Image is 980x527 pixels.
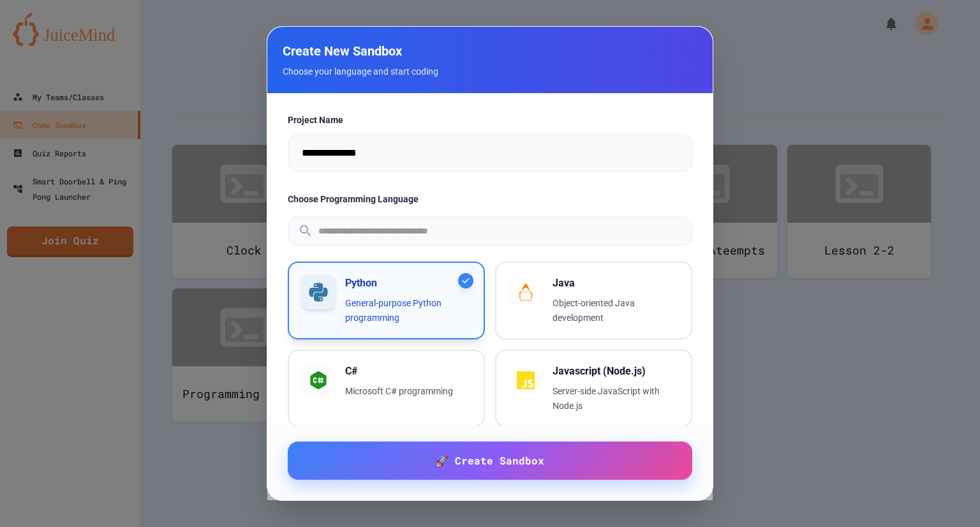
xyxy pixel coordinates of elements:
[288,193,692,205] label: Choose Programming Language
[553,384,678,413] p: Server-side JavaScript with Node.js
[345,276,471,291] h3: Python
[345,296,471,325] p: General-purpose Python programming
[345,364,471,379] h3: C#
[553,276,678,291] h3: Java
[283,65,697,78] p: Choose your language and start coding
[553,296,678,325] p: Object-oriented Java development
[345,384,471,399] p: Microsoft C# programming
[283,42,697,60] h2: Create New Sandbox
[288,114,692,126] label: Project Name
[436,453,544,468] span: 🚀 Create Sandbox
[553,364,678,379] h3: Javascript (Node.js)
